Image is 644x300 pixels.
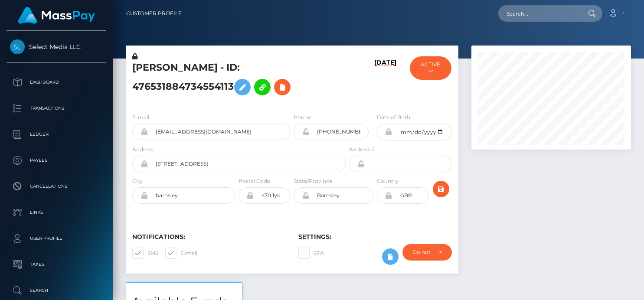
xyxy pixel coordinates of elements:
[7,98,106,119] a: Transactions
[294,114,311,121] label: Phone
[402,244,452,261] button: Do not require
[10,76,103,89] p: Dashboard
[10,102,103,115] p: Transactions
[126,4,182,23] a: Customer Profile
[7,150,106,171] a: Payees
[377,177,399,185] label: Country
[10,284,103,297] p: Search
[132,248,158,259] label: SMS
[377,114,410,121] label: Date of Birth
[7,254,106,275] a: Taxes
[10,206,103,219] p: Links
[412,249,432,256] div: Do not require
[7,43,106,51] span: Select Media LLC
[298,248,324,259] label: 2FA
[165,248,197,259] label: E-mail
[18,7,95,24] img: MassPay Logo
[7,72,106,93] a: Dashboard
[132,146,154,153] label: Address
[7,124,106,145] a: Ledger
[132,114,149,121] label: E-mail
[10,232,103,245] p: User Profile
[132,61,341,100] h5: [PERSON_NAME] - ID: 476531884734554113
[374,59,396,103] h6: [DATE]
[7,176,106,197] a: Cancellations
[298,233,451,241] h6: Settings:
[132,177,143,185] label: City
[10,154,103,167] p: Payees
[7,228,106,249] a: User Profile
[294,177,332,185] label: State/Province
[10,258,103,271] p: Taxes
[7,202,106,223] a: Links
[10,39,25,54] img: Select Media LLC
[10,180,103,193] p: Cancellations
[349,146,375,153] label: Address 2
[498,5,580,22] input: Search...
[239,177,270,185] label: Postal Code
[132,233,285,241] h6: Notifications:
[410,56,451,80] button: ACTIVE
[10,128,103,141] p: Ledger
